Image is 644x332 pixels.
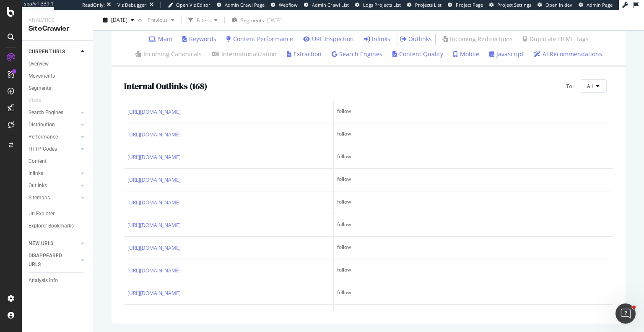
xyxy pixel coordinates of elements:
td: follow [334,259,613,282]
a: [URL][DOMAIN_NAME] [127,153,181,162]
a: Sitemaps [29,193,78,202]
a: [URL][DOMAIN_NAME] [127,176,181,184]
a: [URL][DOMAIN_NAME] [127,244,181,252]
a: Admin Crawl Page [217,2,265,8]
a: Explorer Bookmarks [29,222,87,230]
a: AI Recommendations [534,50,602,58]
a: [URL][DOMAIN_NAME] [127,108,181,116]
span: Projects List [415,2,441,8]
a: Overview [29,60,87,68]
span: Project Page [456,2,483,8]
a: Javascript [489,50,524,58]
div: Filters [197,16,211,24]
div: Overview [29,60,49,68]
div: Sitemaps [29,193,50,202]
div: DISAPPEARED URLS [29,251,71,269]
td: follow [334,123,613,146]
span: Open in dev [545,2,572,8]
span: Logs Projects List [363,2,401,8]
a: Inlinks [364,35,390,43]
span: All [587,83,593,90]
button: All [580,79,607,93]
button: Filters [185,13,221,27]
div: Explorer Bookmarks [29,222,74,230]
a: [URL][DOMAIN_NAME] [127,131,181,139]
td: follow [334,169,613,191]
h2: Internal Outlinks ( 168 ) [124,81,207,91]
div: [DATE] [267,17,282,24]
a: Incoming Canonicals [135,50,202,58]
a: [URL][DOMAIN_NAME] [127,199,181,207]
div: Analysis Info [29,276,58,285]
div: Viz Debugger: [117,2,148,8]
a: Project Page [448,2,483,8]
a: [URL][DOMAIN_NAME] [127,221,181,230]
span: Admin Crawl Page [225,2,265,8]
a: Keywords [182,35,216,43]
a: HTTP Codes [29,145,78,154]
div: Outlinks [29,181,47,190]
a: Search Engines [29,108,78,117]
span: Webflow [279,2,298,8]
span: Project Settings [497,2,531,8]
a: NEW URLS [29,239,78,248]
a: Open Viz Editor [168,2,210,8]
button: Previous [144,13,178,27]
td: follow [334,305,613,327]
a: Projects List [407,2,441,8]
span: 2025 Sep. 18th [111,16,127,24]
button: Segments[DATE] [228,13,285,27]
iframe: Intercom live chat [615,303,636,324]
a: Extraction [287,50,322,58]
a: [URL][DOMAIN_NAME] [127,289,181,298]
div: Search Engines [29,108,63,117]
div: Url Explorer [29,209,55,218]
div: Performance [29,133,58,141]
div: SiteCrawler [29,24,86,34]
div: NEW URLS [29,239,53,248]
a: Open in dev [538,2,572,8]
a: Admin Page [579,2,613,8]
a: Segments [29,84,87,93]
span: To: [566,82,574,90]
div: HTTP Codes [29,145,57,154]
a: CURRENT URLS [29,47,78,56]
span: Previous [144,16,168,24]
td: follow [334,282,613,305]
a: Performance [29,133,78,141]
td: follow [334,191,613,214]
a: URL Inspection [303,35,354,43]
div: Analytics [29,17,86,24]
a: Mobile [453,50,479,58]
span: Segments [241,17,264,24]
td: follow [334,214,613,237]
a: [URL][DOMAIN_NAME] [127,267,181,275]
a: Movements [29,72,87,81]
a: Webflow [271,2,298,8]
div: CURRENT URLS [29,47,65,56]
a: Content Quality [392,50,443,58]
a: Outlinks [29,181,78,190]
span: vs [138,16,144,23]
td: follow [334,101,613,123]
td: follow [334,146,613,169]
div: ReadOnly: [82,2,105,8]
div: Movements [29,72,55,81]
div: Segments [29,84,51,93]
a: Url Explorer [29,209,87,218]
a: Duplicate HTML Tags [523,35,589,43]
button: [DATE] [100,13,138,27]
td: follow [334,237,613,259]
div: Distribution [29,120,55,129]
a: Analysis Info [29,276,87,285]
a: Content [29,157,87,166]
span: Admin Page [587,2,613,8]
a: Inlinks [29,169,78,178]
span: Admin Crawl List [312,2,349,8]
a: Admin Crawl List [304,2,349,8]
a: Internationalization [212,50,277,58]
a: Main [148,35,172,43]
a: Logs Projects List [355,2,401,8]
a: Visits [29,96,49,105]
a: Incoming Redirections [442,35,513,43]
